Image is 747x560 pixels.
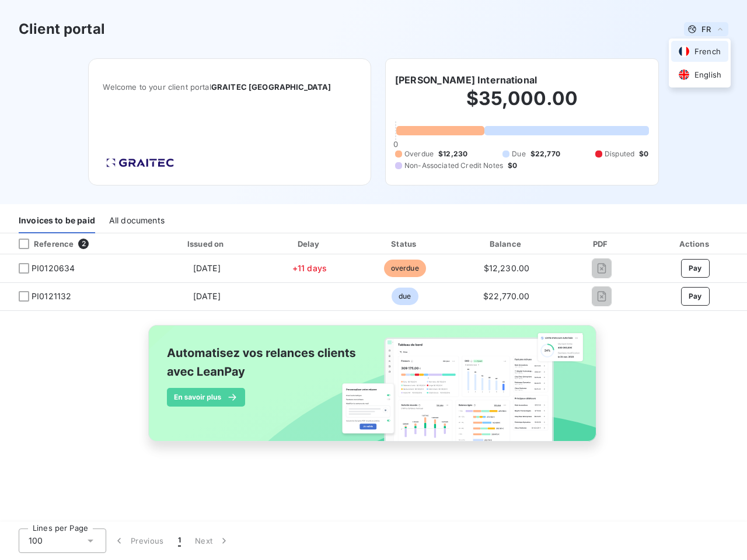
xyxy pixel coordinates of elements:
div: Reference [9,239,74,249]
span: FR [701,24,711,34]
div: Actions [645,238,745,250]
button: Previous [106,528,171,553]
button: Pay [681,259,710,278]
div: Invoices to be paid [19,209,95,233]
span: $22,770.00 [483,291,530,301]
button: 1 [171,528,188,553]
div: Delay [265,238,354,250]
span: Disputed [605,149,634,159]
span: Overdue [404,149,434,159]
button: Pay [681,287,710,306]
div: All documents [109,209,165,233]
div: Status [358,238,451,250]
span: $0 [508,160,517,171]
h6: [PERSON_NAME] International [395,73,537,87]
span: $0 [639,149,648,159]
span: PI0121132 [32,290,71,302]
span: PI0120634 [32,262,75,274]
span: $12,230 [438,149,467,159]
span: Non-Associated Credit Notes [404,160,503,171]
div: Balance [456,238,557,250]
span: +11 days [292,263,327,273]
span: overdue [384,260,426,277]
span: 100 [29,535,43,547]
span: $22,770 [530,149,560,159]
span: 1 [178,535,181,547]
span: [DATE] [193,291,221,301]
span: English [694,69,721,80]
span: 2 [78,239,89,249]
h3: Client portal [19,19,105,40]
img: Company logo [103,155,177,171]
span: due [392,288,418,305]
h2: $35,000.00 [395,87,649,122]
span: French [694,46,721,57]
span: GRAITEC [GEOGRAPHIC_DATA] [211,82,331,92]
span: $12,230.00 [484,263,530,273]
div: PDF [562,238,641,250]
span: 0 [393,139,398,149]
button: Next [188,528,237,553]
span: Due [512,149,525,159]
span: Welcome to your client portal [103,82,357,92]
div: Issued on [153,238,260,250]
img: banner [138,318,609,461]
span: [DATE] [193,263,221,273]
